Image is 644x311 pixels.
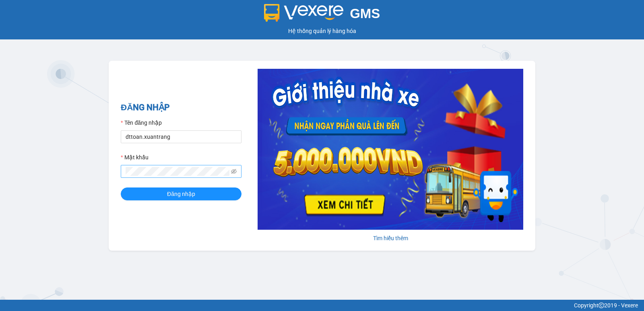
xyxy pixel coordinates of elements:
[258,234,523,243] div: Tìm hiểu thêm
[2,27,642,35] div: Hệ thống quản lý hàng hóa
[264,4,344,22] img: logo 2
[121,187,242,200] button: Đăng nhập
[167,189,195,198] span: Đăng nhập
[121,130,242,143] input: Tên đăng nhập
[121,118,162,127] label: Tên đăng nhập
[231,169,237,174] span: eye-invisible
[121,153,149,162] label: Mật khẩu
[350,6,380,21] span: GMS
[258,69,523,230] img: banner-0
[6,301,638,310] div: Copyright 2019 - Vexere
[264,12,380,19] a: GMS
[599,303,604,308] span: copyright
[126,167,229,176] input: Mật khẩu
[121,101,242,114] h2: ĐĂNG NHẬP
